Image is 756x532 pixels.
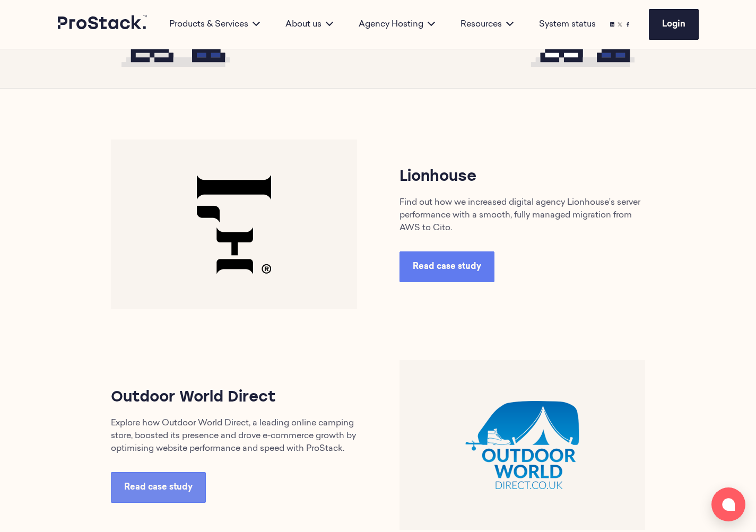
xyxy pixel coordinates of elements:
[273,18,346,31] div: About us
[124,483,193,492] span: Read case study
[111,472,206,503] a: Read case study
[111,417,357,455] p: Explore how Outdoor World Direct, a leading online camping store, boosted its presence and drove ...
[649,9,699,40] a: Login
[539,18,596,31] a: System status
[399,251,494,282] a: Read case study
[399,196,646,234] p: Find out how we increased digital agency Lionhouse’s server performance with a smooth, fully mana...
[399,360,646,530] img: OWD-768x530.png
[58,15,148,33] a: Prostack logo
[413,263,481,271] span: Read case study
[346,18,448,31] div: Agency Hosting
[448,18,526,31] div: Resources
[111,387,357,408] h3: Outdoor World Direct
[662,20,685,29] span: Login
[111,139,357,309] img: Lionhouse-1-768x530.png
[711,487,745,521] button: Open chat window
[157,18,273,31] div: Products & Services
[399,167,646,188] h3: Lionhouse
